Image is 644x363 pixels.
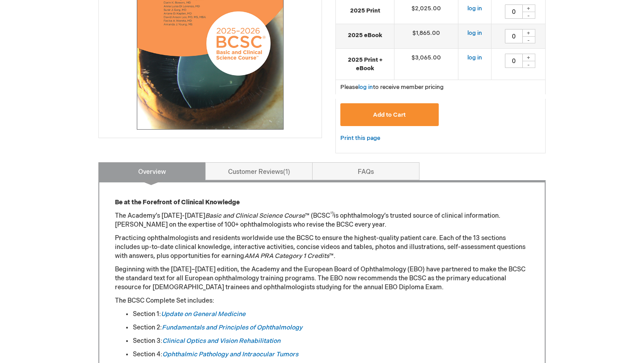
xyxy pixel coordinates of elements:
[522,12,535,19] div: -
[133,310,529,319] li: Section 1:
[312,162,419,180] a: FAQs
[522,4,535,12] div: +
[505,29,523,43] input: Qty
[115,265,529,292] p: Beginning with the [DATE]–[DATE] edition, the Academy and the European Board of Ophthalmology (EB...
[330,211,334,217] sup: ®)
[161,310,246,318] a: Update on General Medicine
[115,296,529,305] p: The BCSC Complete Set includes:
[373,111,406,118] span: Add to Cart
[162,350,298,358] a: Ophthalmic Pathology and Intraocular Tumors
[340,133,380,144] a: Print this page
[115,211,529,229] p: The Academy’s [DATE]-[DATE] ™ (BCSC is ophthalmology’s trusted source of clinical information. [P...
[244,252,329,260] em: AMA PRA Category 1 Credits
[394,49,458,80] td: $3,065.00
[522,61,535,68] div: -
[98,162,206,180] a: Overview
[133,323,529,332] li: Section 2:
[522,36,535,43] div: -
[205,162,313,180] a: Customer Reviews1
[340,7,390,15] strong: 2025 Print
[340,84,444,91] span: Please to receive member pricing
[522,29,535,37] div: +
[522,54,535,61] div: +
[133,350,529,359] li: Section 4:
[115,234,529,261] p: Practicing ophthalmologists and residents worldwide use the BCSC to ensure the highest-quality pa...
[115,198,240,206] strong: Be at the Forefront of Clinical Knowledge
[162,324,302,331] a: Fundamentals and Principles of Ophthalmology
[340,56,390,72] strong: 2025 Print + eBook
[340,103,439,126] button: Add to Cart
[394,24,458,49] td: $1,865.00
[205,212,305,219] em: Basic and Clinical Science Course
[467,5,482,12] a: log in
[467,30,482,37] a: log in
[283,168,290,176] span: 1
[505,4,523,19] input: Qty
[358,84,373,91] a: log in
[340,31,390,40] strong: 2025 eBook
[505,54,523,68] input: Qty
[133,337,529,346] li: Section 3:
[162,337,280,345] a: Clinical Optics and Vision Rehabilitation
[467,54,482,61] a: log in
